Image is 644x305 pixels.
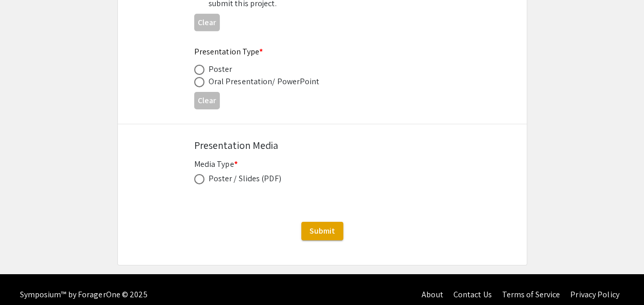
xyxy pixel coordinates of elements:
[194,14,220,31] button: Clear
[194,46,263,57] mat-label: Presentation Type
[194,92,220,109] button: Clear
[194,138,450,153] div: Presentation Media
[209,75,320,88] div: Oral Presentation/ PowerPoint
[422,289,443,300] a: About
[209,63,233,75] div: Poster
[570,289,619,300] a: Privacy Policy
[309,225,335,236] span: Submit
[453,289,491,300] a: Contact Us
[194,159,238,169] mat-label: Media Type
[8,259,44,297] iframe: Chat
[502,289,560,300] a: Terms of Service
[301,222,343,240] button: Submit
[209,173,281,185] div: Poster / Slides (PDF)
